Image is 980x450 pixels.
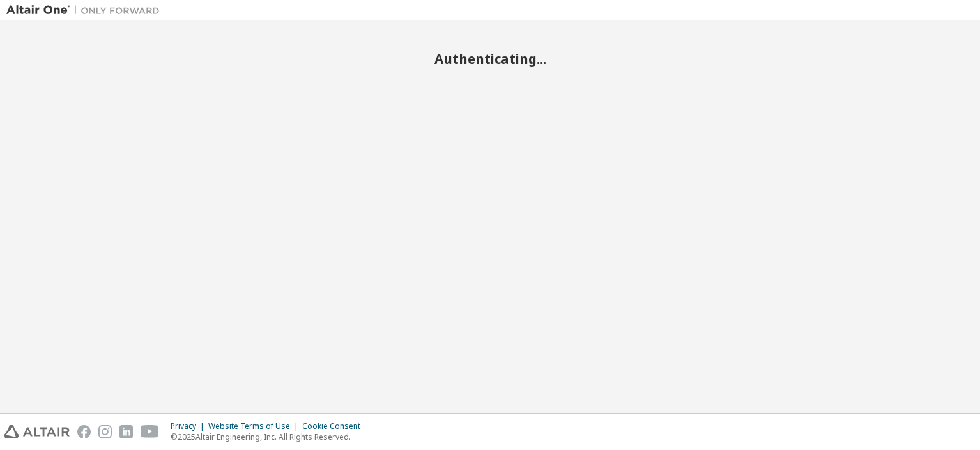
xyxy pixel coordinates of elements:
[77,425,91,438] img: facebook.svg
[119,425,133,438] img: linkedin.svg
[208,421,302,431] div: Website Terms of Use
[4,425,70,438] img: altair_logo.svg
[171,421,208,431] div: Privacy
[6,50,974,67] h2: Authenticating...
[98,425,112,438] img: instagram.svg
[6,4,166,17] img: Altair One
[141,425,159,438] img: youtube.svg
[171,431,368,442] p: © 2025 Altair Engineering, Inc. All Rights Reserved.
[302,421,368,431] div: Cookie Consent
